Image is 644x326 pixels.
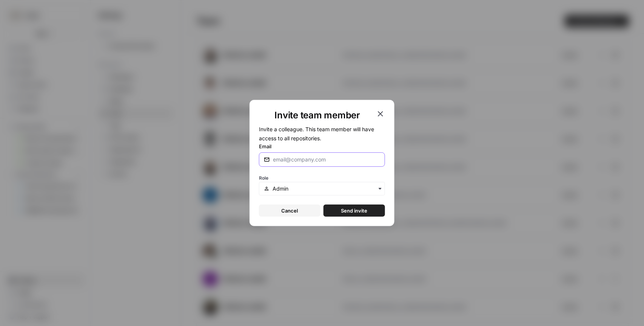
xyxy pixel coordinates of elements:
span: Role [259,175,268,181]
button: Send invite [324,205,385,217]
button: Cancel [259,205,320,217]
input: email@company.com [273,156,380,163]
label: Email [259,143,385,150]
span: Send invite [341,207,368,214]
span: Cancel [282,207,298,214]
h1: Invite team member [259,109,376,121]
input: Admin [273,185,380,192]
span: Invite a colleague. This team member will have access to all repositories. [259,126,374,141]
